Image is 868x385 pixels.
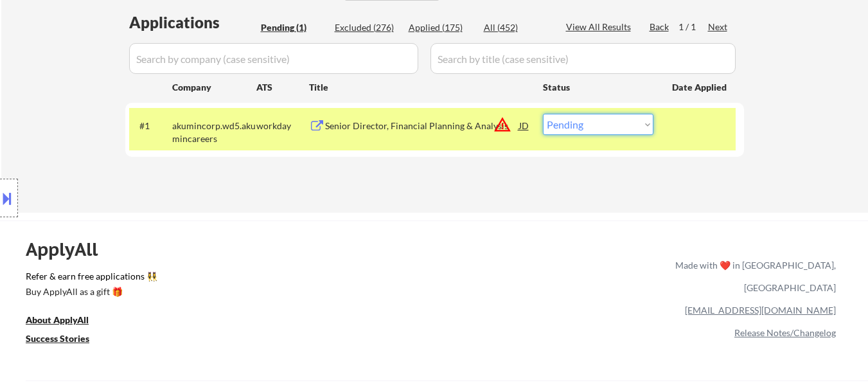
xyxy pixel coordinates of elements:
[566,21,635,33] div: View All Results
[734,327,836,338] a: Release Notes/Changelog
[678,21,708,33] div: 1 / 1
[543,75,653,98] div: Status
[335,21,399,34] div: Excluded (276)
[129,43,418,74] input: Search by company (case sensitive)
[309,81,531,94] div: Title
[26,314,89,325] u: About ApplyAll
[256,120,309,132] div: workday
[484,21,548,34] div: All (452)
[325,120,519,132] div: Senior Director, Financial Planning & Analysis
[261,21,325,34] div: Pending (1)
[493,116,511,134] button: warning_amber
[650,21,670,33] div: Back
[518,114,531,137] div: JD
[256,81,309,94] div: ATS
[129,15,256,30] div: Applications
[26,314,107,330] a: About ApplyAll
[708,21,729,33] div: Next
[26,333,89,344] u: Success Stories
[672,81,729,94] div: Date Applied
[430,43,736,74] input: Search by title (case sensitive)
[26,332,107,348] a: Success Stories
[409,21,473,34] div: Applied (175)
[670,254,836,299] div: Made with ❤️ in [GEOGRAPHIC_DATA], [GEOGRAPHIC_DATA]
[685,305,836,316] a: [EMAIL_ADDRESS][DOMAIN_NAME]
